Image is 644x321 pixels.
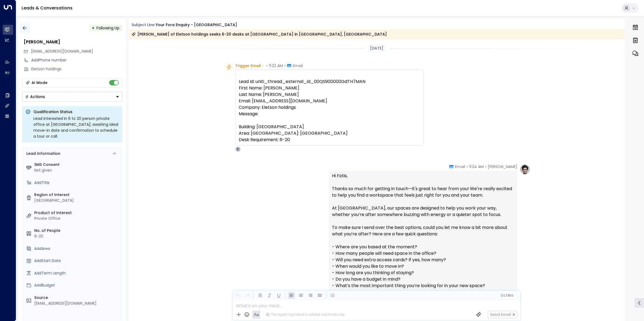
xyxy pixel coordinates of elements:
span: 11:22 AM [269,63,283,68]
div: [PERSON_NAME] [24,39,122,45]
div: AddStart Date [34,258,120,264]
span: ranjit.brainch+5@theofficegroup.com [31,48,93,54]
img: profile-logo.png [520,164,530,175]
pre: Lead Id: uniti_thread_external_id_00QS900000GdTH7MAN First Name: [PERSON_NAME] Last Name: [PERSON... [239,78,420,143]
div: Your Fora Enquiry - [GEOGRAPHIC_DATA] [156,22,237,28]
div: AddPhone number [31,57,122,63]
div: Eletson holdings [31,66,122,72]
div: Private Office [34,216,120,221]
div: [PERSON_NAME] of Eletson holdings seeks 6-20 desks at [GEOGRAPHIC_DATA] in [GEOGRAPHIC_DATA], [GE... [131,32,387,37]
div: [GEOGRAPHIC_DATA] [34,198,120,203]
div: AddTerm Length [34,270,120,276]
span: • [266,63,268,68]
span: • [262,63,264,68]
span: Email [455,164,465,169]
span: Following Up [96,25,119,31]
label: Product of Interest [34,210,120,216]
div: 6-20 [34,233,120,239]
div: AddBudget [34,282,120,288]
span: [PERSON_NAME] [488,164,517,169]
div: The agent signature is added automatically [266,312,345,317]
button: Undo [234,292,241,299]
span: Cc Bcc [500,294,513,297]
span: 11:24 AM [469,164,484,169]
span: • [485,164,486,169]
div: [DATE] [368,44,386,52]
div: Lead Information [25,151,60,156]
span: | [506,294,507,297]
button: Actions [22,92,122,102]
span: • [284,63,286,68]
span: • [466,164,468,169]
a: Leads & Conversations [22,5,72,11]
p: Qualification Status [33,109,119,114]
div: E [235,146,241,152]
label: Source [34,295,120,301]
div: Lead interested in 6 to 20 person private office at [GEOGRAPHIC_DATA]; awaiting ideal move-in dat... [33,116,119,139]
div: Actions [25,94,45,99]
div: • [92,23,95,33]
div: Button group with a nested menu [22,92,122,102]
label: Region of Interest [34,192,120,198]
div: Not given [34,168,120,173]
span: Email [293,63,303,68]
span: Subject Line: [131,22,155,27]
div: AI Mode [32,80,47,85]
span: [EMAIL_ADDRESS][DOMAIN_NAME] [31,48,93,54]
div: [EMAIL_ADDRESS][DOMAIN_NAME] [34,301,120,306]
label: No. of People [34,228,120,233]
span: Trigger Email [235,63,261,68]
button: Cc|Bcc [498,293,515,298]
button: Redo [244,292,251,299]
div: AddTitle [34,180,120,186]
div: AddArea [34,246,120,252]
label: SMS Consent [34,162,120,168]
